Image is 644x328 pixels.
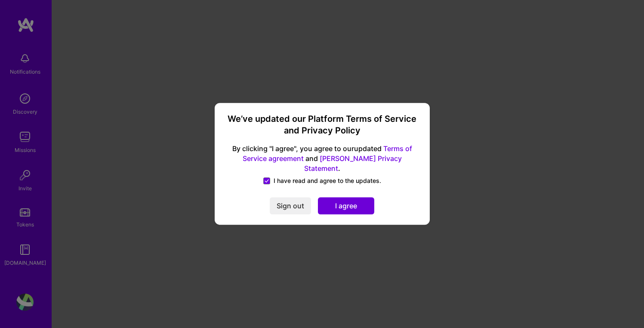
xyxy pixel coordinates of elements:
span: I have read and agree to the updates. [274,177,381,186]
a: Terms of Service agreement [243,144,412,163]
span: By clicking "I agree", you agree to our updated and . [225,144,419,173]
a: [PERSON_NAME] Privacy Statement [304,154,402,173]
button: Sign out [270,198,311,215]
button: I agree [318,198,374,215]
h3: We’ve updated our Platform Terms of Service and Privacy Policy [225,113,419,137]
